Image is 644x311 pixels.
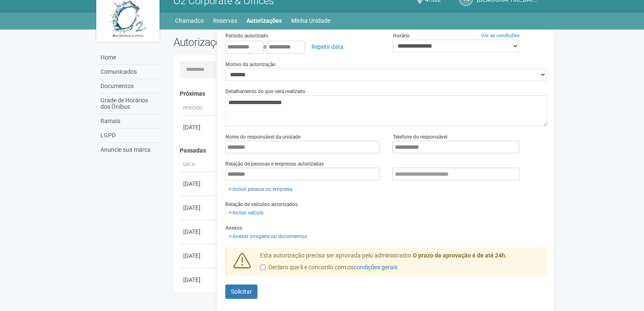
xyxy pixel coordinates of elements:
[183,252,214,260] div: [DATE]
[225,88,306,95] label: Detalhamento do que será realizado
[225,201,298,208] label: Relação de veículos autorizados
[183,276,214,284] div: [DATE]
[98,65,161,79] a: Comunicados
[225,61,276,68] label: Motivo da autorização
[225,224,242,232] label: Anexos
[180,91,541,97] h4: Próximas
[413,252,507,259] strong: O prazo de aprovação é de até 24h.
[231,288,252,295] span: Solicitar
[260,265,265,270] input: Declaro que li e concordo com oscondições gerais
[98,79,161,94] a: Documentos
[183,180,214,188] div: [DATE]
[306,40,349,54] a: Repetir data
[98,143,161,157] a: Anuncie sua marca
[392,133,447,141] label: Telefone do responsável
[260,263,398,272] label: Declaro que li e concordo com os
[180,147,541,154] h4: Passadas
[225,133,300,141] label: Nome do responsável da unidade
[180,102,218,115] th: Período
[225,208,266,217] a: Incluir veículo
[225,185,295,194] a: Incluir pessoa ou empresa
[98,94,161,114] a: Grade de Horários dos Ônibus
[225,284,257,299] button: Solicitar
[354,264,398,271] a: condições gerais
[98,114,161,129] a: Ramais
[175,15,204,27] a: Chamados
[225,232,309,241] a: Anexar imagens ou documentos
[225,32,268,40] label: Período autorizado
[246,15,282,27] a: Autorizações
[481,32,520,38] a: Ver as condições
[98,51,161,65] a: Home
[225,160,324,168] label: Relação de pessoas e empresas autorizadas
[291,15,330,27] a: Minha Unidade
[98,129,161,143] a: LGPD
[183,204,214,212] div: [DATE]
[173,36,354,48] h2: Autorizações
[180,158,218,172] th: Data
[183,228,214,236] div: [DATE]
[213,15,237,27] a: Reservas
[225,40,380,54] div: a
[183,123,214,131] div: [DATE]
[254,252,547,276] div: Esta autorização precisa ser aprovada pelo administrador.
[392,32,409,40] label: Horário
